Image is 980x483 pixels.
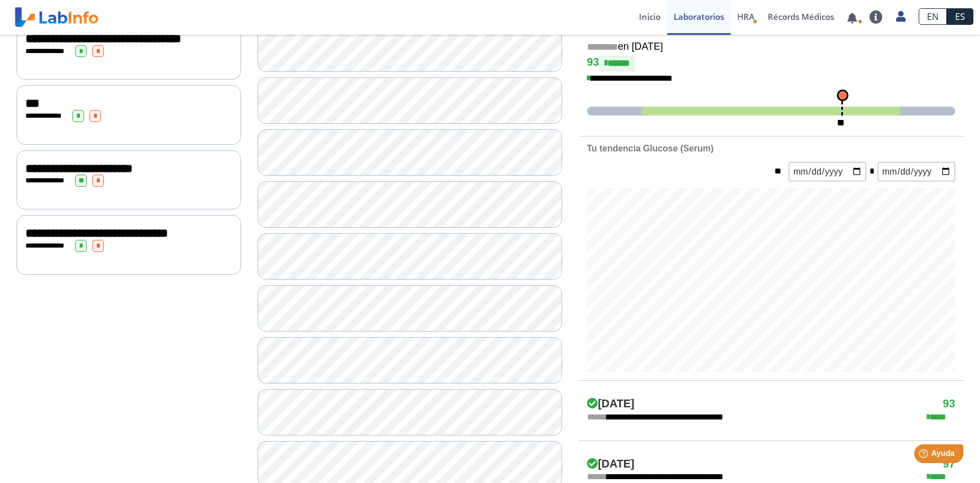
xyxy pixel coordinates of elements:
[587,458,635,471] h4: [DATE]
[587,41,955,54] h5: en [DATE]
[919,8,947,25] a: EN
[737,11,754,22] span: HRA
[943,397,955,411] h4: 93
[587,144,714,153] b: Tu tendencia Glucose (Serum)
[587,55,955,72] h4: 93
[789,162,866,181] input: mm/dd/yyyy
[878,162,955,181] input: mm/dd/yyyy
[947,8,973,25] a: ES
[587,397,635,411] h4: [DATE]
[882,440,968,471] iframe: Help widget launcher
